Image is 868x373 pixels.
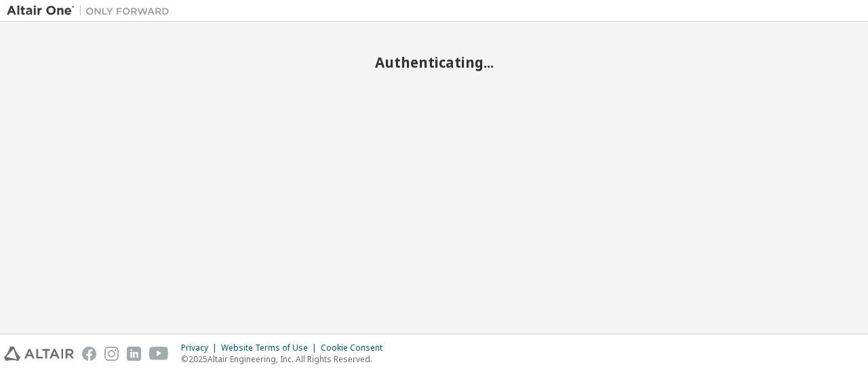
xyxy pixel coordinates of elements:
[181,353,391,365] p: © 2025 Altair Engineering, Inc. All Rights Reserved.
[104,347,119,361] img: instagram.svg
[4,347,74,361] img: altair_logo.svg
[221,343,321,353] div: Website Terms of Use
[7,53,861,71] h2: Authenticating...
[127,347,141,361] img: linkedin.svg
[181,343,221,353] div: Privacy
[149,347,169,361] img: youtube.svg
[7,4,176,18] img: Altair One
[321,343,391,353] div: Cookie Consent
[82,347,96,361] img: facebook.svg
